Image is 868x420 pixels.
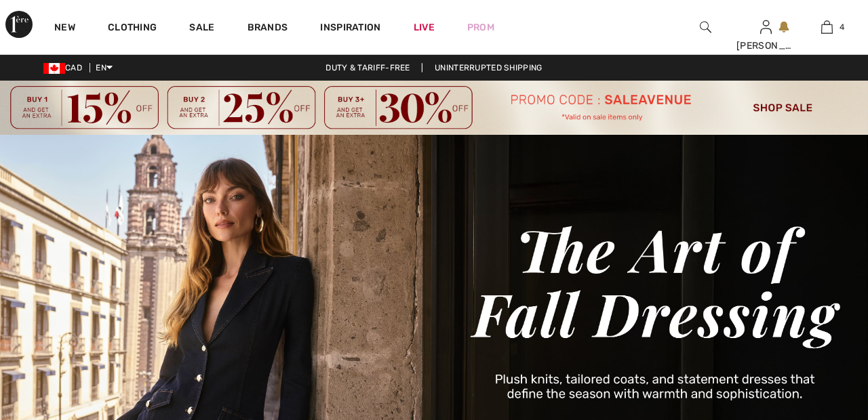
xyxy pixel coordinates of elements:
[54,22,75,36] a: New
[736,39,796,53] div: [PERSON_NAME]
[320,22,380,36] span: Inspiration
[821,19,833,35] img: My Bag
[43,63,65,74] img: Canadian Dollar
[248,22,288,36] a: Brands
[840,21,844,33] span: 4
[467,20,494,35] a: Prom
[96,63,113,72] span: EN
[760,19,772,35] img: My Info
[108,22,157,36] a: Clothing
[414,20,435,35] a: Live
[5,11,33,38] img: 1ère Avenue
[760,20,772,33] a: Sign In
[43,63,87,72] span: CAD
[797,19,856,35] a: 4
[700,19,711,35] img: search the website
[189,22,214,36] a: Sale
